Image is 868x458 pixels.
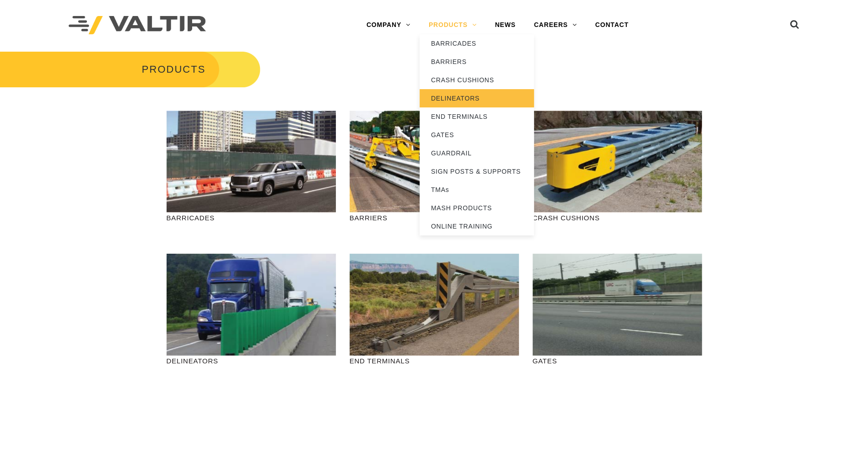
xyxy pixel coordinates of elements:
[167,356,336,366] p: DELINEATORS
[420,34,534,53] a: BARRICADES
[586,16,638,34] a: CONTACT
[420,107,534,126] a: END TERMINALS
[69,16,206,35] img: Valtir
[420,217,534,235] a: ONLINE TRAINING
[420,89,534,107] a: DELINEATORS
[350,213,519,223] p: BARRIERS
[420,181,534,199] a: TMAs
[486,16,525,34] a: NEWS
[350,356,519,366] p: END TERMINALS
[357,16,420,34] a: COMPANY
[533,356,702,366] p: GATES
[420,71,534,89] a: CRASH CUSHIONS
[420,126,534,144] a: GATES
[420,199,534,217] a: MASH PRODUCTS
[420,144,534,162] a: GUARDRAIL
[533,213,702,223] p: CRASH CUSHIONS
[167,213,336,223] p: BARRICADES
[420,162,534,181] a: SIGN POSTS & SUPPORTS
[525,16,586,34] a: CAREERS
[420,53,534,71] a: BARRIERS
[420,16,486,34] a: PRODUCTS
